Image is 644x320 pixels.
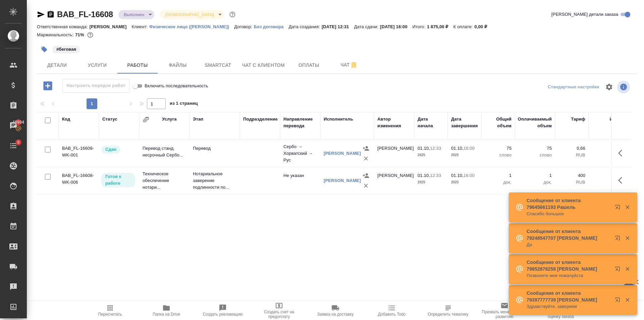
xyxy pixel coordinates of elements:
[122,12,146,17] button: Выполнен
[280,169,320,192] td: Не указан
[621,235,634,241] button: Закрыть
[464,146,475,151] p: 16:00
[2,117,25,134] a: 15934
[518,116,552,129] div: Оплачиваемый объем
[242,61,285,70] span: Чат с клиентом
[485,172,512,179] p: 1
[105,173,131,187] p: Готов к работе
[427,24,453,29] p: 1 875,00 ₽
[610,116,622,123] div: Итого
[621,297,634,303] button: Закрыть
[361,143,371,153] button: Назначить
[621,204,634,210] button: Закрыть
[90,24,132,29] p: [PERSON_NAME]
[52,46,81,52] span: беговая
[558,145,585,152] p: 0,66
[162,61,194,70] span: Файлы
[324,116,353,123] div: Исполнитель
[105,146,116,153] p: Сдан
[518,172,552,179] p: 1
[139,167,190,194] td: Техническое обеспечение нотари...
[601,79,617,95] span: Настроить таблицу
[132,24,149,29] p: Клиент:
[527,259,610,272] p: Сообщение от клиента 79852878258 [PERSON_NAME]
[474,24,492,29] p: 0,00 ₽
[324,151,361,156] a: [PERSON_NAME]
[202,61,234,70] span: Smartcat
[37,32,75,37] p: Маржинальность:
[350,61,358,69] svg: Отписаться
[162,116,176,123] div: Услуга
[611,200,627,217] button: Открыть в новой вкладке
[453,24,475,29] p: К оплате:
[243,116,278,123] div: Подразделение
[611,231,627,247] button: Открыть в новой вкладке
[451,173,464,178] p: 01.10,
[47,10,55,18] button: Скопировать ссылку
[485,179,512,186] p: док.
[102,116,117,123] div: Статус
[163,12,216,17] button: [DEMOGRAPHIC_DATA]
[118,10,154,19] div: Выполнен
[592,152,622,158] p: RUB
[418,152,444,158] p: 2025
[13,139,23,146] span: 5
[464,173,475,178] p: 16:00
[374,169,414,192] td: [PERSON_NAME]
[193,145,236,152] p: Перевод
[430,173,441,178] p: 12:33
[485,145,512,152] p: 75
[485,116,512,129] div: Общий объем
[518,179,552,186] p: док.
[527,211,610,217] p: Спасибо большое
[293,61,325,70] span: Оплаты
[280,140,320,167] td: Сербо → Хорватский → Рус
[170,99,198,109] span: из 1 страниц
[621,266,634,272] button: Закрыть
[101,172,136,188] div: Исполнитель может приступить к работе
[354,24,380,29] p: Дата сдачи:
[518,145,552,152] p: 75
[149,24,234,29] a: Физическое лицо ([PERSON_NAME])
[527,290,610,303] p: Сообщение от клиента 79397777739 [PERSON_NAME]
[101,145,136,154] div: Менеджер проверил работу исполнителя, передает ее на следующий этап
[41,61,73,70] span: Детали
[333,61,365,69] span: Чат
[254,24,289,29] a: Без договора
[527,241,610,248] p: Да
[37,42,52,57] button: Добавить тэг
[361,171,371,181] button: Назначить
[551,11,618,18] span: [PERSON_NAME] детали заказа
[160,10,224,19] div: Выполнен
[361,181,371,191] button: Удалить
[288,24,321,29] p: Дата создания:
[86,31,95,39] button: 449.50 RUB;
[418,146,430,151] p: 01.10,
[254,24,289,29] p: Без договора
[611,262,627,278] button: Открыть в новой вкладке
[143,116,149,123] button: Сгруппировать
[418,116,444,129] div: Дата начала
[139,142,190,165] td: Перевод станд. несрочный Сербо...
[611,293,627,309] button: Открыть в новой вкладке
[193,171,236,191] p: Нотариальное заверение подлинности по...
[59,169,99,192] td: BAB_FL-16608-WK-006
[418,173,430,178] p: 01.10,
[558,172,585,179] p: 400
[39,79,57,93] button: Добавить работу
[451,179,478,186] p: 2025
[485,152,512,158] p: слово
[614,172,630,188] button: Здесь прячутся важные кнопки
[380,24,413,29] p: [DATE] 16:00
[592,179,622,186] p: RUB
[558,179,585,186] p: RUB
[451,152,478,158] p: 2025
[9,119,28,126] span: 15934
[451,116,478,129] div: Дата завершения
[56,46,76,53] p: #беговая
[571,116,585,123] div: Тариф
[57,10,113,19] a: BAB_FL-16608
[614,145,630,161] button: Здесь прячутся важные кнопки
[121,61,154,70] span: Работы
[62,116,70,123] div: Код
